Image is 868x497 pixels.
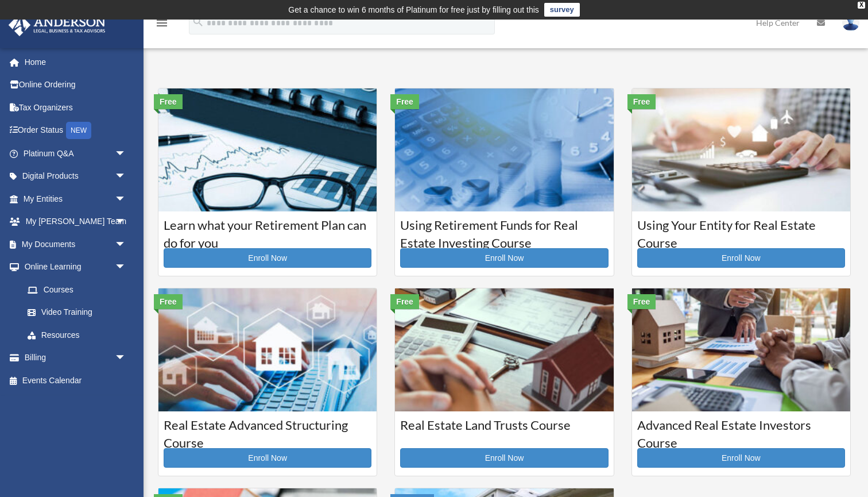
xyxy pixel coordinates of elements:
i: menu [155,16,169,30]
h3: Learn what your Retirement Plan can do for you [164,217,371,245]
a: Online Learningarrow_drop_down [8,256,144,279]
div: Free [154,294,183,309]
span: arrow_drop_down [115,256,138,279]
a: Tax Organizers [8,96,144,119]
h3: Using Your Entity for Real Estate Course [637,217,845,245]
img: User Pic [842,14,859,31]
a: Resources [16,323,144,346]
span: arrow_drop_down [115,233,138,256]
a: Enroll Now [400,248,608,268]
a: My [PERSON_NAME] Teamarrow_drop_down [8,210,144,233]
i: search [192,16,204,28]
a: My Entitiesarrow_drop_down [8,187,144,210]
div: Free [390,294,419,309]
a: survey [544,3,580,17]
span: arrow_drop_down [115,187,138,211]
a: Enroll Now [637,248,845,268]
img: Anderson Advisors Platinum Portal [5,14,109,36]
a: Courses [16,278,138,301]
a: Enroll Now [164,448,371,468]
a: Order StatusNEW [8,119,144,142]
a: My Documentsarrow_drop_down [8,233,144,256]
div: Free [390,94,419,109]
a: Video Training [16,301,144,324]
div: Free [627,94,656,109]
div: Free [627,294,656,309]
div: Free [154,94,183,109]
a: Enroll Now [637,448,845,468]
a: Online Ordering [8,74,144,97]
div: NEW [66,122,91,139]
span: arrow_drop_down [115,210,138,234]
h3: Advanced Real Estate Investors Course [637,417,845,445]
a: Enroll Now [164,248,371,268]
a: Enroll Now [400,448,608,468]
div: close [858,2,865,9]
span: arrow_drop_down [115,165,138,188]
h3: Real Estate Land Trusts Course [400,417,608,445]
h3: Using Retirement Funds for Real Estate Investing Course [400,217,608,245]
div: Get a chance to win 6 months of Platinum for free just by filling out this [288,3,539,17]
a: Billingarrow_drop_down [8,346,144,369]
span: arrow_drop_down [115,346,138,370]
span: arrow_drop_down [115,142,138,165]
h3: Real Estate Advanced Structuring Course [164,417,371,445]
a: Home [8,51,144,74]
a: Platinum Q&Aarrow_drop_down [8,142,144,165]
a: Digital Productsarrow_drop_down [8,165,144,188]
a: Events Calendar [8,369,144,392]
a: menu [155,20,169,30]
